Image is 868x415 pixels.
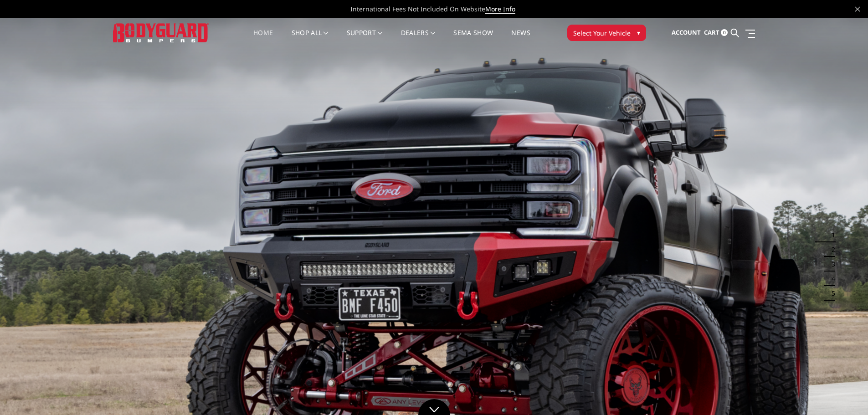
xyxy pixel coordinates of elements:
button: 4 of 5 [826,272,835,286]
span: ▾ [637,28,640,37]
a: Cart 0 [704,20,728,45]
span: 0 [721,29,728,36]
a: More Info [485,5,515,14]
a: Dealers [401,30,436,47]
a: News [511,30,530,47]
iframe: Chat Widget [822,371,868,415]
span: Select Your Vehicle [573,28,631,38]
a: Support [347,30,383,47]
button: 3 of 5 [826,257,835,272]
button: 5 of 5 [826,286,835,301]
img: BODYGUARD BUMPERS [113,23,209,42]
a: Account [672,20,701,45]
button: Select Your Vehicle [567,25,646,41]
button: 1 of 5 [826,228,835,242]
a: SEMA Show [453,30,493,47]
span: Account [672,28,701,36]
button: 2 of 5 [826,242,835,257]
a: Home [253,30,273,47]
span: Cart [704,28,719,36]
a: Click to Down [418,399,450,415]
a: shop all [292,30,329,47]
